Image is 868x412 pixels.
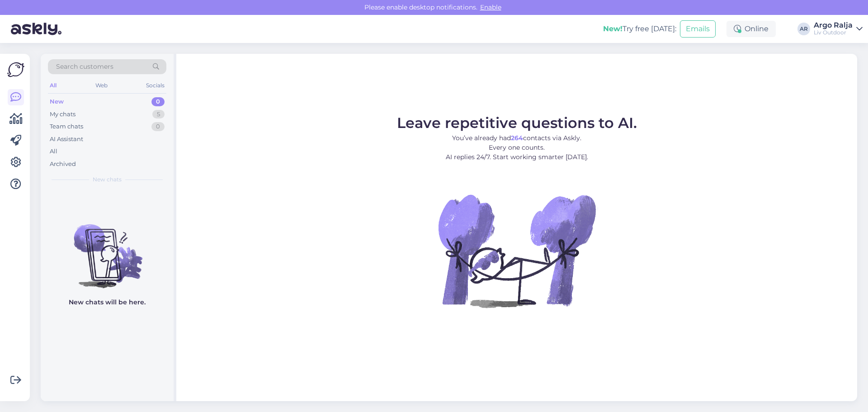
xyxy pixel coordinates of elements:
[50,160,76,169] div: Archived
[50,97,64,106] div: New
[50,147,57,156] div: All
[603,24,676,34] div: Try free [DATE]:
[50,122,83,131] div: Team chats
[814,22,853,29] div: Argo Ralja
[435,169,598,332] img: No Chat active
[48,80,58,91] div: All
[94,80,109,91] div: Web
[41,208,174,289] img: No chats
[50,135,83,144] div: AI Assistant
[69,298,146,307] p: New chats will be here.
[477,3,504,11] span: Enable
[603,24,623,33] b: New!
[397,133,637,162] p: You’ve already had contacts via Askly. Every one counts. AI replies 24/7. Start working smarter [...
[680,20,716,38] button: Emails
[50,110,75,119] div: My chats
[814,29,853,36] div: Liv Outdoor
[93,175,122,184] span: New chats
[144,80,166,91] div: Socials
[7,61,24,78] img: Askly Logo
[397,114,637,132] span: Leave repetitive questions to AI.
[152,110,165,119] div: 5
[151,122,165,131] div: 0
[797,23,810,35] div: AR
[56,62,113,71] span: Search customers
[151,97,165,106] div: 0
[814,22,863,36] a: Argo RaljaLiv Outdoor
[726,21,776,37] div: Online
[511,134,523,142] b: 264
